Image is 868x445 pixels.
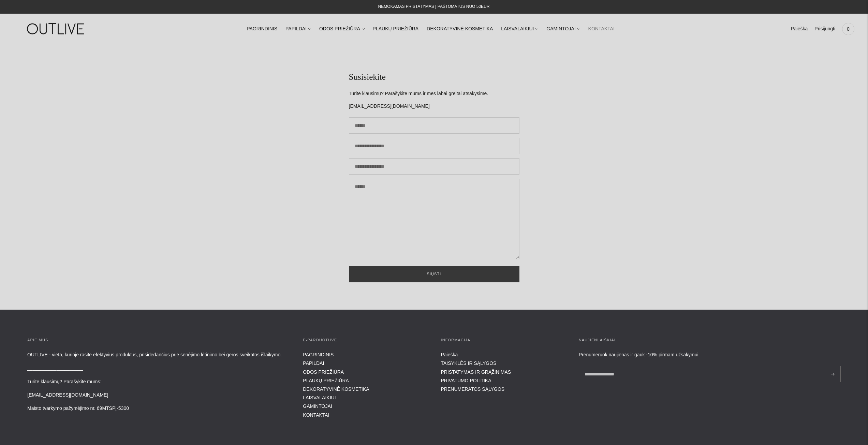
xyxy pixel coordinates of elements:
[349,102,519,110] p: [EMAIL_ADDRESS][DOMAIN_NAME]
[378,3,490,11] div: NEMOKAMAS PRISTATYMAS Į PAŠTOMATUS NUO 50EUR
[441,386,504,392] a: PRENUMERATOS SĄLYGOS
[441,352,458,357] a: Paieška
[791,21,808,36] a: Paieška
[27,377,289,386] p: Turite klausimų? Parašykite mums:
[303,412,329,418] a: KONTAKTAI
[373,21,419,36] a: PLAUKŲ PRIEŽIŪRA
[546,21,580,36] a: GAMINTOJAI
[303,360,324,366] a: PAPILDAI
[303,369,344,375] a: ODOS PRIEŽIŪRA
[303,337,427,344] h3: E-parduotuvė
[842,21,854,36] a: 0
[303,395,336,400] a: LAISVALAIKIUI
[349,90,519,98] p: Turite klausimų? Parašykite mums ir mes labai greitai atsakysime.
[349,266,519,282] button: Siųsti
[303,403,332,409] a: GAMINTOJAI
[319,21,365,36] a: ODOS PRIEŽIŪRA
[441,360,496,366] a: TAISYKLĖS IR SĄLYGOS
[27,364,289,372] p: _____________________
[579,351,841,359] div: Prenumeruok naujienas ir gauk -10% pirmam užsakymui
[27,337,289,344] h3: APIE MUS
[814,21,835,36] a: Prisijungti
[579,337,841,344] h3: Naujienlaiškiai
[588,21,615,36] a: KONTAKTAI
[441,337,565,344] h3: INFORMACIJA
[303,386,369,392] a: DEKORATYVINĖ KOSMETIKA
[285,21,311,36] a: PAPILDAI
[27,351,289,359] p: OUTLIVE - vieta, kurioje rasite efektyvius produktus, prisidedančius prie senėjimo lėtinimo bei g...
[303,378,349,383] a: PLAUKŲ PRIEŽIŪRA
[14,17,99,41] img: OUTLIVE
[441,369,511,375] a: PRISTATYMAS IR GRĄŽINIMAS
[27,391,289,399] p: [EMAIL_ADDRESS][DOMAIN_NAME]
[303,352,334,357] a: PAGRINDINIS
[27,404,289,413] p: Maisto tvarkymo pažymėjimo nr. 69MTSPĮ-5300
[349,72,519,83] h1: Susisiekite
[501,21,538,36] a: LAISVALAIKIUI
[441,378,491,383] a: PRIVATUMO POLITIKA
[843,24,853,34] span: 0
[247,21,277,36] a: PAGRINDINIS
[427,21,493,36] a: DEKORATYVINĖ KOSMETIKA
